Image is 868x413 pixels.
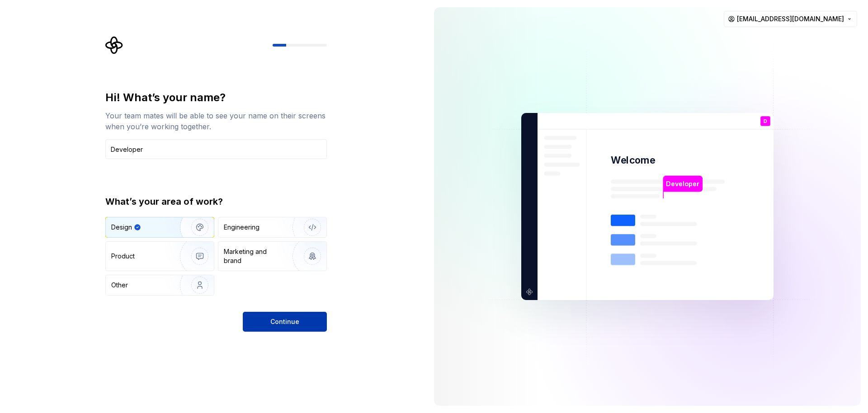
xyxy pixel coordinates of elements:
[611,154,655,167] p: Welcome
[111,252,135,261] div: Product
[105,36,123,54] svg: Supernova Logo
[105,90,327,105] div: Hi! What’s your name?
[270,317,299,326] span: Continue
[111,223,132,232] div: Design
[224,223,259,232] div: Engineering
[764,119,767,124] p: D
[111,281,128,290] div: Other
[105,110,327,132] div: Your team mates will be able to see your name on their screens when you’re working together.
[243,312,327,332] button: Continue
[737,14,844,23] span: [EMAIL_ADDRESS][DOMAIN_NAME]
[105,195,327,208] div: What’s your area of work?
[105,139,327,159] input: Han Solo
[224,247,285,265] div: Marketing and brand
[724,11,857,27] button: [EMAIL_ADDRESS][DOMAIN_NAME]
[666,179,699,189] p: Developer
